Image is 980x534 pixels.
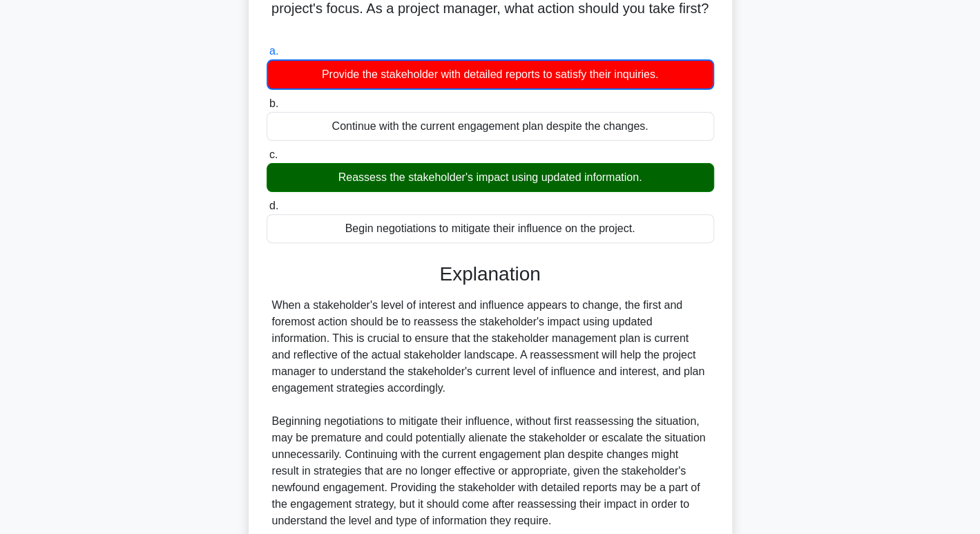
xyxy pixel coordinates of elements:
div: Begin negotiations to mitigate their influence on the project. [267,214,714,243]
span: b. [269,97,278,109]
span: a. [269,45,278,57]
div: When a stakeholder's level of interest and influence appears to change, the first and foremost ac... [272,297,709,529]
div: Provide the stakeholder with detailed reports to satisfy their inquiries. [267,59,714,90]
div: Reassess the stakeholder's impact using updated information. [267,163,714,192]
div: Continue with the current engagement plan despite the changes. [267,112,714,141]
span: c. [269,149,278,160]
span: d. [269,200,278,211]
h3: Explanation [275,263,706,286]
